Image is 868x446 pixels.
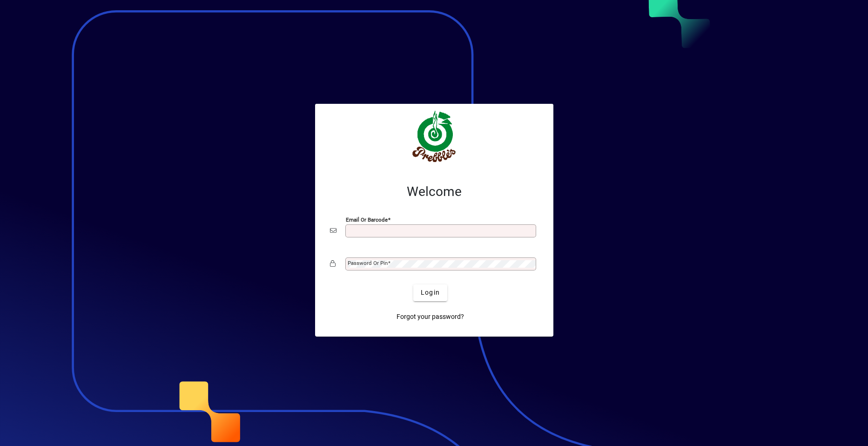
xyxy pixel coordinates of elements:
[348,260,388,266] mat-label: Password or Pin
[397,312,464,322] span: Forgot your password?
[330,184,538,200] h2: Welcome
[393,309,468,325] a: Forgot your password?
[346,216,388,223] mat-label: Email or Barcode
[421,288,440,297] span: Login
[413,284,447,301] button: Login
